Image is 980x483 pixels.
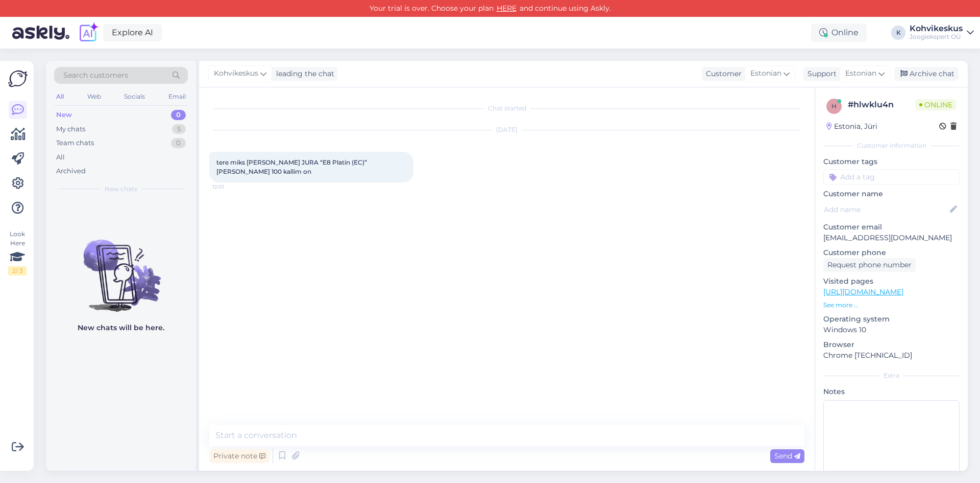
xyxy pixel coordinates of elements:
p: Customer tags [823,156,960,167]
div: Estonia, Jüri [826,121,877,132]
div: New [56,110,72,120]
a: HERE [494,4,520,13]
div: K [891,26,905,40]
img: explore-ai [78,22,99,43]
span: Send [774,451,800,461]
div: Private note [209,449,269,463]
p: New chats will be here. [78,323,164,333]
a: [URL][DOMAIN_NAME] [823,287,903,296]
div: Archived [56,166,86,176]
span: h [831,102,837,110]
div: Extra [823,371,960,380]
div: Email [166,90,188,103]
span: 12:01 [212,183,251,191]
p: Browser [823,339,960,350]
p: [EMAIL_ADDRESS][DOMAIN_NAME] [823,233,960,243]
div: Team chats [56,138,94,148]
p: Customer phone [823,247,960,258]
img: No chats [46,221,196,313]
div: Customer [702,68,742,79]
div: 2 / 3 [8,266,27,275]
div: All [56,152,65,163]
span: tere miks [PERSON_NAME] JURA “E8 Platin (EC)” [PERSON_NAME] 100 kallim on [216,158,369,175]
a: Explore AI [103,24,162,41]
p: Operating system [823,314,960,325]
div: 5 [172,124,186,134]
div: Archive chat [894,67,959,81]
p: Customer email [823,222,960,233]
div: Socials [122,90,147,103]
div: Chat started [209,104,804,113]
span: Estonian [750,68,781,79]
div: Look Here [8,229,27,275]
span: Estonian [845,68,876,79]
div: Support [803,68,837,79]
div: [DATE] [209,125,804,134]
p: Customer name [823,189,960,199]
div: 0 [171,110,186,120]
div: Web [85,90,103,103]
span: Search customers [63,70,128,81]
p: Windows 10 [823,325,960,335]
input: Add a tag [823,169,960,185]
p: See more ... [823,301,960,310]
div: 0 [171,138,186,148]
div: Online [811,24,867,42]
div: leading the chat [272,68,334,79]
p: Notes [823,386,960,397]
div: All [54,90,66,103]
p: Chrome [TECHNICAL_ID] [823,350,960,361]
a: KohvikeskusJoogiekspert OÜ [910,25,974,41]
div: My chats [56,124,85,134]
span: Online [915,99,957,110]
div: Joogiekspert OÜ [910,33,963,41]
div: Kohvikeskus [910,25,963,33]
input: Add name [824,204,948,215]
span: New chats [105,185,137,194]
img: Askly Logo [8,69,28,88]
span: Kohvikeskus [214,68,258,79]
div: Request phone number [823,258,916,272]
p: Visited pages [823,276,960,287]
div: # hlwklu4n [848,99,915,111]
div: Customer information [823,141,960,150]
